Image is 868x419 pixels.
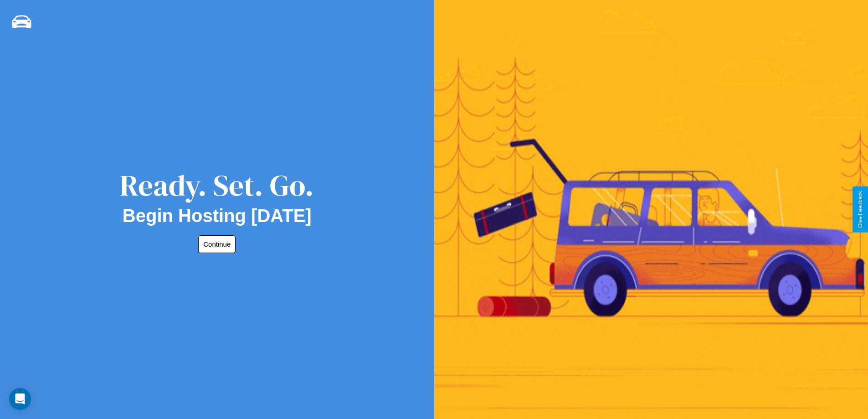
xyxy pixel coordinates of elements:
[123,206,312,226] h2: Begin Hosting [DATE]
[198,235,236,253] button: Continue
[120,165,314,206] div: Ready. Set. Go.
[857,191,863,228] div: Give Feedback
[9,388,31,410] div: Open Intercom Messenger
